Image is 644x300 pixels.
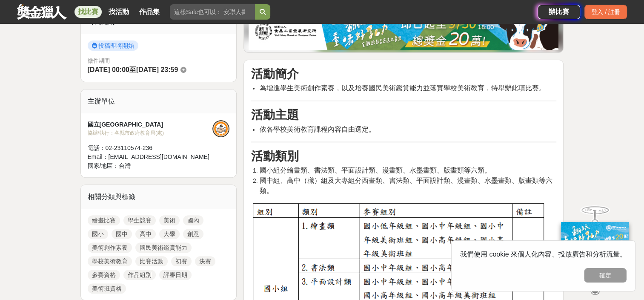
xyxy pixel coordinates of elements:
a: 繪畫比賽 [88,215,120,225]
img: b0ef2173-5a9d-47ad-b0e3-de335e335c0a.jpg [249,12,558,50]
strong: 活動主題 [251,108,298,121]
img: ff197300-f8ee-455f-a0ae-06a3645bc375.jpg [561,222,629,279]
a: 辦比賽 [538,5,580,19]
a: 美術 [159,215,180,225]
a: 大學 [159,229,180,239]
div: 主辦單位 [81,89,237,113]
div: 電話： 02-23110574-236 [88,144,213,153]
span: 台灣 [119,162,131,169]
span: 投稿即將開始 [88,40,138,51]
span: 徵件期間 [88,58,110,64]
a: 作品集 [136,6,163,18]
a: 美術班資格 [88,283,126,294]
span: 國小組分繪畫類、書法類、平面設計類、漫畫類、水墨畫類、版畫類等六類。 [259,167,491,174]
a: 決賽 [195,256,215,266]
span: 至 [129,66,136,73]
a: 國中 [112,229,132,239]
a: 國內 [183,215,203,225]
a: 找比賽 [74,6,102,18]
strong: 活動簡介 [251,67,298,81]
div: Email： [EMAIL_ADDRESS][DOMAIN_NAME] [88,153,213,162]
a: 找活動 [105,6,132,18]
a: 美術創作素養 [88,242,132,253]
a: 初賽 [171,256,192,266]
a: 國小 [88,229,108,239]
span: 國家/地區： [88,162,119,169]
a: 創意 [183,229,203,239]
span: 依各學校美術教育課程內容自由選定。 [259,126,375,133]
a: 參賽資格 [88,270,120,280]
button: 確定 [584,268,627,283]
a: 學生競賽 [123,215,156,225]
a: 學校美術教育 [88,256,132,266]
a: 評審日期 [159,270,192,280]
a: 作品組別 [123,270,156,280]
input: 這樣Sale也可以： 安聯人壽創意銷售法募集 [170,4,255,20]
div: 相關分類與標籤 [81,185,237,209]
a: 國民美術鑑賞能力 [135,242,192,253]
a: 比賽活動 [135,256,168,266]
a: 高中 [135,229,156,239]
span: 國中組、高中（職）組及大專組分西畫類、書法類、平面設計類、漫畫類、水墨畫類、版畫類等六類。 [259,177,552,194]
strong: 活動類別 [251,150,298,163]
span: [DATE] 23:59 [136,66,178,73]
div: 國立[GEOGRAPHIC_DATA] [88,120,213,129]
div: 登入 / 註冊 [584,5,627,19]
span: [DATE] 00:00 [88,66,129,73]
span: 為增進學生美術創作素養，以及培養國民美術鑑賞能力並落實學校美術教育，特舉辦此項比賽。 [259,84,545,92]
span: 我們使用 cookie 來個人化內容、投放廣告和分析流量。 [460,251,627,258]
div: 協辦/執行： 各縣市政府教育局(處) [88,129,213,137]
